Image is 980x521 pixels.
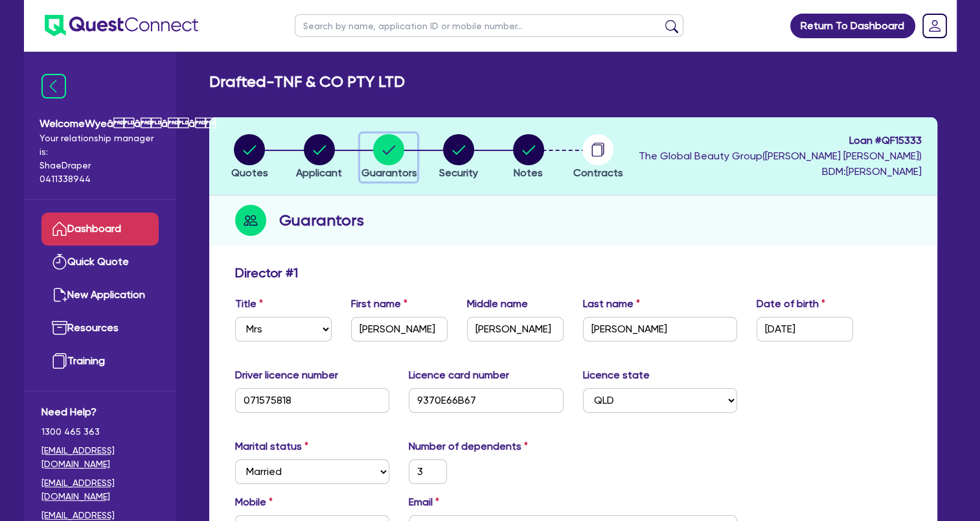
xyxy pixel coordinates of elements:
img: training [52,353,67,369]
a: Dashboard [41,213,159,246]
label: Middle name [467,296,528,312]
span: Your relationship manager is: Shae Draper 0411338944 [40,132,161,186]
label: Number of dependents [409,439,528,454]
span: Notes [514,167,543,179]
a: [EMAIL_ADDRESS][DOMAIN_NAME] [41,476,159,504]
label: Title [235,296,263,312]
a: Return To Dashboard [790,14,915,38]
button: Quotes [231,133,269,181]
span: Welcome Wyeââââ [40,116,161,132]
span: The Global Beauty Group ( [PERSON_NAME] [PERSON_NAME] ) [639,150,922,162]
a: Training [41,345,159,378]
a: New Application [41,279,159,312]
a: [EMAIL_ADDRESS][DOMAIN_NAME] [41,444,159,471]
input: Search by name, application ID or mobile number... [295,14,683,37]
button: Notes [512,133,545,181]
img: quest-connect-logo-blue [45,15,198,36]
span: Loan # QF15333 [639,133,922,148]
label: Date of birth [757,296,825,312]
span: Applicant [296,167,342,179]
h2: Drafted - TNF & CO PTY LTD [209,73,405,91]
img: resources [52,320,67,336]
h3: Director # 1 [235,265,298,281]
a: Dropdown toggle [918,9,952,43]
label: Licence state [583,367,650,383]
img: quick-quote [52,254,67,270]
button: Applicant [295,133,343,181]
span: BDM: [PERSON_NAME] [639,164,922,179]
button: Guarantors [360,133,417,181]
span: Quotes [231,167,268,179]
label: Licence card number [409,367,509,383]
label: Email [409,494,439,510]
input: DD / MM / YYYY [757,317,853,342]
label: Driver licence number [235,367,338,383]
img: new-application [52,287,67,303]
label: Mobile [235,494,273,510]
span: Need Help? [41,404,159,420]
span: Security [439,167,478,179]
label: Marital status [235,439,308,454]
span: 1300 465 363 [41,425,159,439]
a: Resources [41,312,159,345]
label: Last name [583,296,640,312]
img: icon-menu-close [41,74,66,98]
span: Contracts [573,167,623,179]
label: First name [351,296,407,312]
img: step-icon [235,205,266,236]
h2: Guarantors [279,209,364,232]
button: Security [439,133,479,181]
span: Guarantors [361,167,416,179]
button: Contracts [573,133,624,181]
a: Quick Quote [41,246,159,279]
